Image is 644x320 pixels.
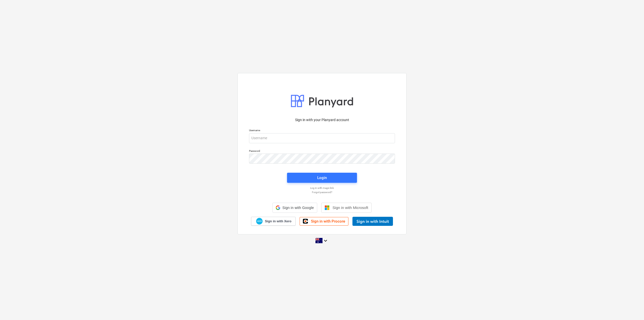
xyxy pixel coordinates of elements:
span: Sign in with Procore [311,219,345,224]
div: Login [317,174,327,181]
button: Login [287,173,357,183]
p: Username [249,129,395,133]
span: Sign in with Xero [265,219,291,224]
a: Sign in with Procore [300,217,348,226]
a: Sign in with Xero [251,217,296,226]
a: Log in with magic link [247,186,397,190]
i: keyboard_arrow_down [323,238,329,244]
img: Xero logo [256,218,263,225]
p: Sign in with your Planyard account [249,117,395,123]
img: Microsoft logo [325,205,330,210]
a: Forgot password? [247,191,397,194]
span: Sign in with Microsoft [333,205,368,210]
span: Sign in with Google [282,206,314,210]
input: Username [249,133,395,143]
div: Sign in with Google [272,203,317,213]
p: Password [249,149,395,154]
